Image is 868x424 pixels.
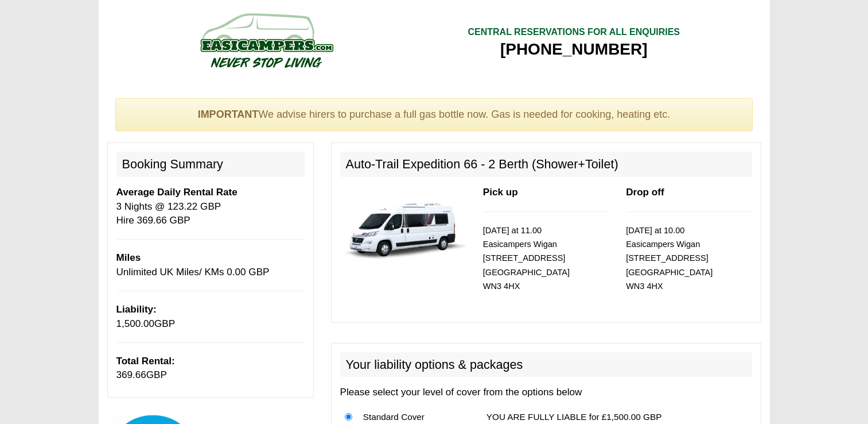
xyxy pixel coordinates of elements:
b: Miles [116,252,141,263]
span: 1,500.00 [116,318,155,329]
b: Pick up [483,187,518,198]
b: Drop off [626,187,664,198]
p: Unlimited UK Miles/ KMs 0.00 GBP [116,251,305,279]
small: [DATE] at 10.00 Easicampers Wigan [STREET_ADDRESS] [GEOGRAPHIC_DATA] WN3 4HX [626,226,713,291]
b: Average Daily Rental Rate [116,187,238,198]
h2: Auto-Trail Expedition 66 - 2 Berth (Shower+Toilet) [340,152,752,177]
p: 3 Nights @ 123.22 GBP Hire 369.66 GBP [116,186,305,228]
p: GBP [116,354,305,383]
div: CENTRAL RESERVATIONS FOR ALL ENQUIRIES [468,26,680,39]
b: Liability: [116,304,157,315]
b: Total Rental: [116,356,175,367]
img: 339.jpg [340,186,466,267]
h2: Your liability options & packages [340,352,752,377]
div: We advise hirers to purchase a full gas bottle now. Gas is needed for cooking, heating etc. [115,98,753,132]
div: [PHONE_NUMBER] [468,39,680,60]
strong: IMPORTANT [198,109,259,120]
img: campers-checkout-logo.png [157,9,375,72]
p: GBP [116,303,305,331]
span: 369.66 [116,369,146,380]
p: Please select your level of cover from the options below [340,386,752,399]
h2: Booking Summary [116,152,305,177]
small: [DATE] at 11.00 Easicampers Wigan [STREET_ADDRESS] [GEOGRAPHIC_DATA] WN3 4HX [483,226,570,291]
